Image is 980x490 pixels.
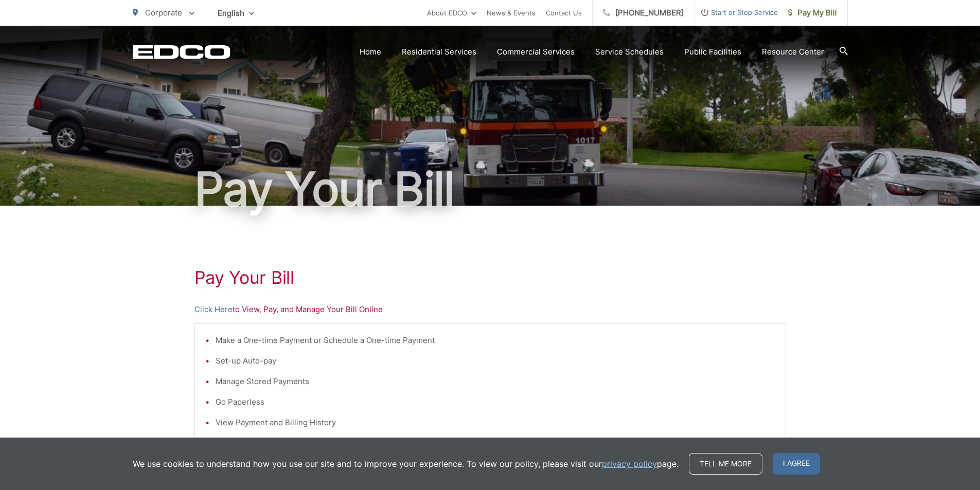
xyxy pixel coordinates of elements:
[762,46,824,58] a: Resource Center
[133,458,679,470] p: We use cookies to understand how you use our site and to improve your experience. To view our pol...
[497,46,575,58] a: Commercial Services
[684,46,741,58] a: Public Facilities
[194,303,233,316] a: Click Here
[360,46,381,58] a: Home
[595,46,664,58] a: Service Schedules
[602,458,657,470] a: privacy policy
[402,46,476,58] a: Residential Services
[133,164,848,215] h1: Pay Your Bill
[487,7,536,19] a: News & Events
[210,4,262,22] span: English
[133,45,230,59] a: EDCD logo. Return to the homepage.
[216,355,775,367] li: Set-up Auto-pay
[194,267,786,288] h1: Pay Your Bill
[216,396,775,408] li: Go Paperless
[773,453,820,475] span: I agree
[427,7,476,19] a: About EDCO
[216,375,775,388] li: Manage Stored Payments
[216,334,775,347] li: Make a One-time Payment or Schedule a One-time Payment
[788,7,837,19] span: Pay My Bill
[145,8,182,17] span: Corporate
[216,416,775,429] li: View Payment and Billing History
[546,7,582,19] a: Contact Us
[689,453,762,475] a: Tell me more
[194,303,786,316] p: to View, Pay, and Manage Your Bill Online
